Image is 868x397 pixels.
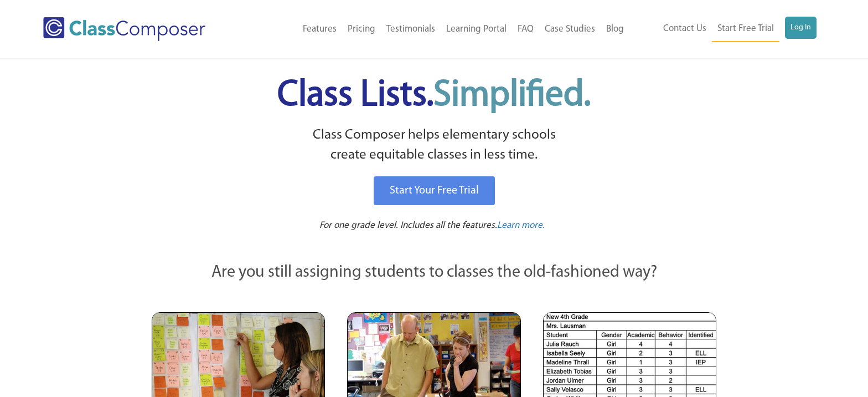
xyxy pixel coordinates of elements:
img: Class Composer [43,17,205,41]
p: Are you still assigning students to classes the old-fashioned way? [152,261,716,285]
a: Features [297,17,342,42]
a: Contact Us [658,17,712,41]
nav: Header Menu [247,17,629,42]
a: Case Studies [539,17,601,42]
nav: Header Menu [629,17,817,42]
a: Learning Portal [441,17,512,42]
span: Start Your Free Trial [390,185,479,196]
a: Testimonials [381,17,441,42]
p: Class Composer helps elementary schools create equitable classes in less time. [150,125,718,166]
a: Start Your Free Trial [374,176,495,205]
span: For one grade level. Includes all the features. [319,221,497,230]
a: Log In [785,17,817,39]
a: FAQ [512,17,539,42]
span: Learn more. [497,221,545,230]
a: Learn more. [497,219,545,233]
span: Class Lists. [277,78,591,114]
a: Blog [601,17,629,42]
a: Pricing [342,17,381,42]
a: Start Free Trial [712,17,779,42]
span: Simplified. [433,78,591,114]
